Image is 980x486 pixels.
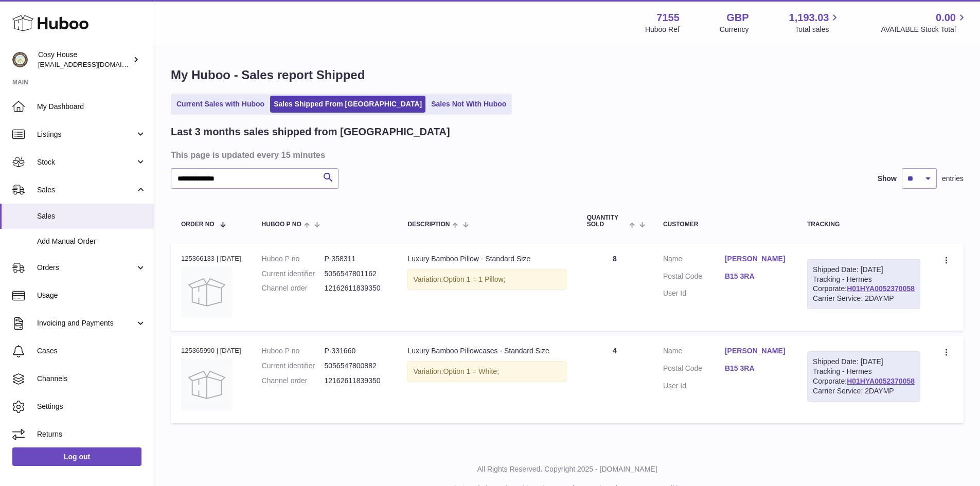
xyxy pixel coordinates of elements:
[942,174,964,184] span: entries
[725,364,787,373] a: B15 3RA
[936,11,956,25] span: 0.00
[656,11,680,25] strong: 7155
[324,254,387,264] dd: P-358311
[262,221,301,228] span: Huboo P no
[726,11,749,25] strong: GBP
[181,254,241,263] div: 125366133 | [DATE]
[725,272,787,281] a: B15 3RA
[37,263,135,273] span: Orders
[262,346,325,356] dt: Huboo P no
[324,376,387,386] dd: 12162611839350
[443,275,505,283] span: Option 1 = 1 Pillow;
[789,11,841,34] a: 1,193.03 Total sales
[645,25,680,34] div: Huboo Ref
[38,60,151,68] span: [EMAIL_ADDRESS][DOMAIN_NAME]
[12,52,28,67] img: info@wholesomegoods.com
[324,283,387,293] dd: 12162611839350
[407,254,566,264] div: Luxury Bamboo Pillow - Standard Size
[324,361,387,371] dd: 5056547800882
[881,11,968,34] a: 0.00 AVAILABLE Stock Total
[37,402,146,411] span: Settings
[181,266,233,318] img: no-photo.jpg
[725,346,787,356] a: [PERSON_NAME]
[813,265,915,275] div: Shipped Date: [DATE]
[881,25,968,34] span: AVAILABLE Stock Total
[795,25,841,34] span: Total sales
[789,11,829,25] span: 1,193.03
[807,259,920,310] div: Tracking - Hermes Corporate:
[577,244,653,331] td: 8
[37,185,135,195] span: Sales
[663,364,725,376] dt: Postal Code
[171,125,450,139] h2: Last 3 months sales shipped from [GEOGRAPHIC_DATA]
[262,283,325,293] dt: Channel order
[443,367,499,375] span: Option 1 = White;
[813,294,915,303] div: Carrier Service: 2DAYMP
[12,447,141,466] a: Log out
[270,96,425,113] a: Sales Shipped From [GEOGRAPHIC_DATA]
[324,269,387,279] dd: 5056547801162
[663,221,787,228] div: Customer
[171,67,964,83] h1: My Huboo - Sales report Shipped
[181,346,241,355] div: 125365990 | [DATE]
[878,174,897,184] label: Show
[407,361,566,382] div: Variation:
[37,102,146,112] span: My Dashboard
[407,346,566,356] div: Luxury Bamboo Pillowcases - Standard Size
[181,359,233,410] img: no-photo.jpg
[427,96,510,113] a: Sales Not With Huboo
[324,346,387,356] dd: P-331660
[262,361,325,371] dt: Current identifier
[720,25,749,34] div: Currency
[37,291,146,300] span: Usage
[813,357,915,367] div: Shipped Date: [DATE]
[807,221,920,228] div: Tracking
[37,130,135,139] span: Listings
[407,221,450,228] span: Description
[262,269,325,279] dt: Current identifier
[807,351,920,402] div: Tracking - Hermes Corporate:
[37,374,146,384] span: Channels
[587,214,627,228] span: Quantity Sold
[37,237,146,246] span: Add Manual Order
[663,346,725,358] dt: Name
[407,269,566,290] div: Variation:
[577,336,653,423] td: 4
[663,289,725,298] dt: User Id
[725,254,787,264] a: [PERSON_NAME]
[37,346,146,356] span: Cases
[847,284,915,293] a: H01HYA0052370058
[813,386,915,396] div: Carrier Service: 2DAYMP
[262,376,325,386] dt: Channel order
[663,254,725,266] dt: Name
[847,377,915,385] a: H01HYA0052370058
[163,464,972,474] p: All Rights Reserved. Copyright 2025 - [DOMAIN_NAME]
[173,96,268,113] a: Current Sales with Huboo
[37,157,135,167] span: Stock
[37,429,146,439] span: Returns
[171,149,961,160] h3: This page is updated every 15 minutes
[663,381,725,391] dt: User Id
[262,254,325,264] dt: Huboo P no
[38,50,131,69] div: Cosy House
[37,211,146,221] span: Sales
[181,221,215,228] span: Order No
[663,272,725,284] dt: Postal Code
[37,318,135,328] span: Invoicing and Payments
